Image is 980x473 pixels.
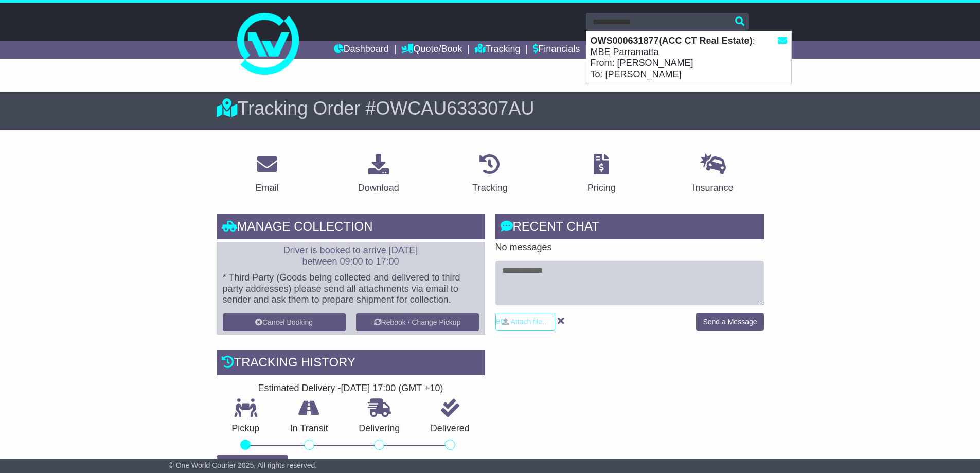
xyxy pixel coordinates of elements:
[586,31,791,84] div: : MBE Parramatta From: [PERSON_NAME] To: [PERSON_NAME]
[581,150,622,199] a: Pricing
[356,313,479,331] button: Rebook / Change Pickup
[376,98,534,119] span: OWCAU633307AU
[495,242,764,253] p: No messages
[475,41,520,59] a: Tracking
[217,97,764,119] div: Tracking Order #
[693,181,734,195] div: Insurance
[217,350,485,378] div: Tracking history
[248,150,285,199] a: Email
[351,150,406,199] a: Download
[217,455,288,473] button: View Full Tracking
[223,245,479,267] p: Driver is booked to arrive [DATE] between 09:00 to 17:00
[472,181,507,195] div: Tracking
[495,214,764,242] div: RECENT CHAT
[217,214,485,242] div: Manage collection
[275,423,344,434] p: In Transit
[223,272,479,306] p: * Third Party (Goods being collected and delivered to third party addresses) please send all atta...
[341,383,443,394] div: [DATE] 17:00 (GMT +10)
[223,313,346,331] button: Cancel Booking
[217,423,275,434] p: Pickup
[533,41,580,59] a: Financials
[587,181,616,195] div: Pricing
[255,181,278,195] div: Email
[686,150,740,199] a: Insurance
[466,150,514,199] a: Tracking
[696,313,763,331] button: Send a Message
[358,181,399,195] div: Download
[401,41,462,59] a: Quote/Book
[169,461,317,469] span: © One World Courier 2025. All rights reserved.
[591,36,753,46] strong: OWS000631877(ACC CT Real Estate)
[217,383,485,394] div: Estimated Delivery -
[344,423,416,434] p: Delivering
[334,41,389,59] a: Dashboard
[415,423,485,434] p: Delivered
